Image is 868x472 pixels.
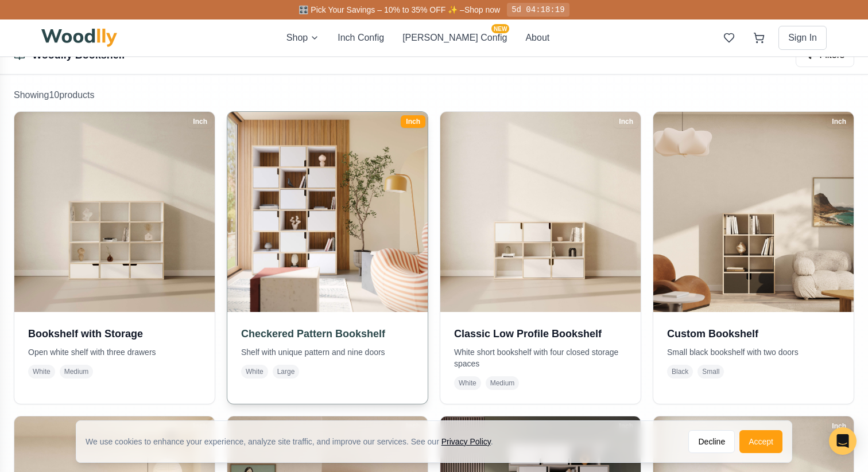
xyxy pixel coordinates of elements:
span: White [454,376,481,390]
div: Inch [188,420,212,432]
div: Open Intercom Messenger [829,427,857,455]
p: Showing 10 product s [14,88,854,102]
div: We use cookies to enhance your experience, analyze site traffic, and improve our services. See our . [86,436,502,447]
div: 5d 04:18:19 [507,3,569,17]
img: Classic Low Profile Bookshelf [440,112,641,312]
p: White short bookshelf with four closed storage spaces [454,346,627,369]
span: White [241,365,268,379]
div: Inch [188,115,212,128]
div: Inch [614,420,638,432]
span: Large [273,365,300,379]
span: NEW [491,24,509,33]
p: Shelf with unique pattern and nine doors [241,346,414,358]
h3: Custom Bookshelf [667,326,840,342]
span: Medium [60,365,94,379]
div: Inch [827,420,851,432]
div: Inch [401,115,425,128]
span: White [28,365,55,379]
h3: Bookshelf with Storage [28,326,201,342]
p: Small black bookshelf with two doors [667,346,840,358]
a: Privacy Policy [441,437,491,446]
button: [PERSON_NAME] ConfigNEW [402,31,507,45]
img: Custom Bookshelf [653,112,854,312]
div: Inch [401,420,425,432]
button: Inch Config [338,31,384,45]
span: 🎛️ Pick Your Savings – 10% to 35% OFF ✨ – [299,5,464,14]
button: Sign In [778,26,827,50]
img: Checkered Pattern Bookshelf [222,107,432,317]
img: Woodlly [41,29,117,47]
p: Open white shelf with three drawers [28,346,201,358]
span: Medium [486,376,520,390]
span: Black [667,365,693,379]
a: Shop now [464,5,500,14]
img: Bookshelf with Storage [14,112,215,312]
button: About [525,31,549,45]
button: Decline [688,430,735,453]
button: Accept [739,430,782,453]
h3: Classic Low Profile Bookshelf [454,326,627,342]
div: Inch [827,115,851,128]
span: Small [697,365,724,379]
button: Shop [286,31,319,45]
div: Inch [614,115,638,128]
h3: Checkered Pattern Bookshelf [241,326,414,342]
